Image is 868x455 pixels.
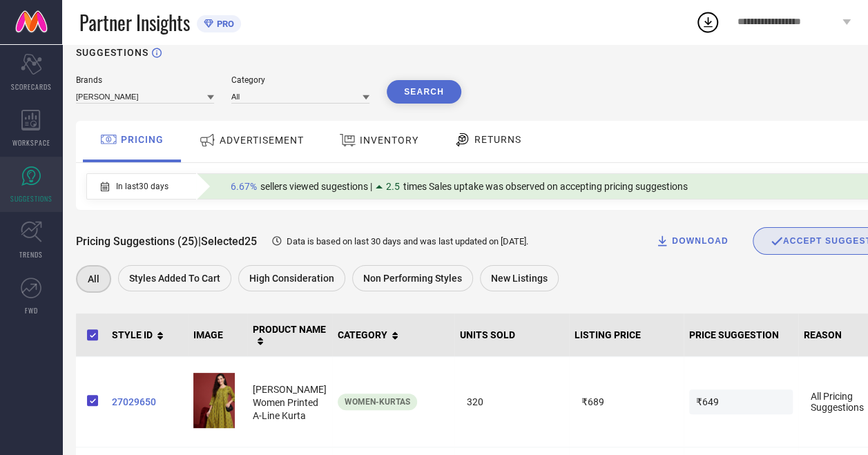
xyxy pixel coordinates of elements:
[12,137,50,148] span: WORKSPACE
[460,389,563,414] span: 320
[231,181,257,192] span: 6.67%
[213,19,234,29] span: PRO
[11,81,52,92] span: SCORECARDS
[403,181,688,192] span: times Sales uptake was observed on accepting pricing suggestions
[193,373,235,428] img: 7daf9829-5645-446c-9d64-03eb4748f5591706854350443-Anouk-Women-Kurtas-971706854350063-1.jpg
[19,249,43,260] span: TRENDS
[689,389,793,414] span: ₹649
[10,193,52,204] span: SUGGESTIONS
[116,182,168,191] span: In last 30 days
[684,313,798,357] th: PRICE SUGGESTION
[88,273,99,284] span: All
[121,134,164,145] span: PRICING
[231,75,369,85] div: Category
[386,181,400,192] span: 2.5
[76,75,214,85] div: Brands
[474,134,521,145] span: RETURNS
[569,313,684,357] th: LISTING PRICE
[76,235,198,248] span: Pricing Suggestions (25)
[129,273,220,284] span: Styles Added To Cart
[249,273,334,284] span: High Consideration
[491,273,548,284] span: New Listings
[575,389,678,414] span: ₹689
[695,10,720,35] div: Open download list
[363,273,462,284] span: Non Performing Styles
[112,396,182,407] a: 27029650
[247,313,332,357] th: PRODUCT NAME
[287,236,528,246] span: Data is based on last 30 days and was last updated on [DATE] .
[454,313,569,357] th: UNITS SOLD
[332,313,454,357] th: CATEGORY
[360,135,418,146] span: INVENTORY
[79,8,190,37] span: Partner Insights
[260,181,372,192] span: sellers viewed sugestions |
[253,384,327,421] span: [PERSON_NAME] Women Printed A-Line Kurta
[224,177,695,195] div: Percentage of sellers who have viewed suggestions for the current Insight Type
[655,234,729,248] div: DOWNLOAD
[106,313,188,357] th: STYLE ID
[198,235,201,248] span: |
[201,235,257,248] span: Selected 25
[220,135,304,146] span: ADVERTISEMENT
[188,313,247,357] th: IMAGE
[345,397,410,407] span: Women-Kurtas
[25,305,38,316] span: FWD
[387,80,461,104] button: Search
[638,227,746,255] button: DOWNLOAD
[76,47,148,58] h1: SUGGESTIONS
